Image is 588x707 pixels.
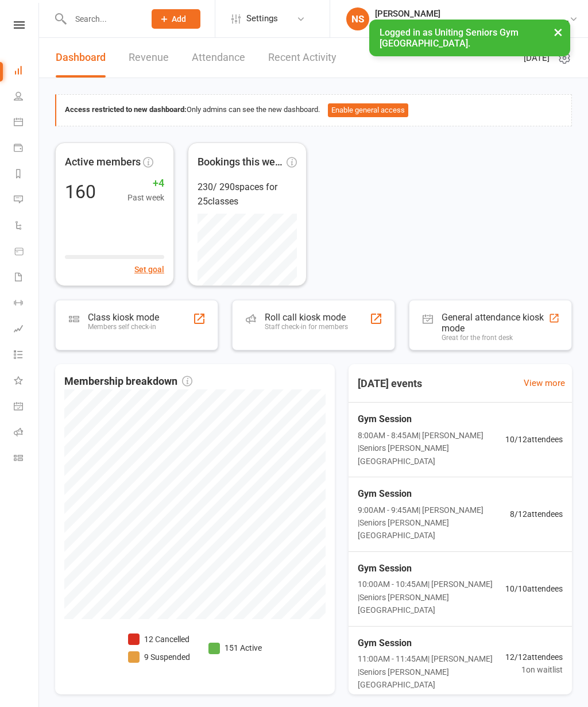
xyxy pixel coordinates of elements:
[65,154,141,171] span: Active members
[358,578,505,616] span: 10:00AM - 10:45AM | [PERSON_NAME] | Seniors [PERSON_NAME][GEOGRAPHIC_DATA]
[198,154,284,171] span: Bookings this week
[14,317,40,343] a: Assessments
[14,59,40,84] a: Dashboard
[127,191,164,204] span: Past week
[67,11,137,27] input: Search...
[380,27,519,49] span: Logged in as Uniting Seniors Gym [GEOGRAPHIC_DATA].
[358,412,505,427] span: Gym Session
[510,508,563,520] span: 8 / 12 attendees
[14,446,40,472] a: Class kiosk mode
[505,651,563,663] span: 12 / 12 attendees
[14,84,40,110] a: People
[505,663,563,676] span: 1 on waitlist
[14,369,40,395] a: What's New
[134,263,164,276] button: Set goal
[358,486,510,501] span: Gym Session
[246,6,278,32] span: Settings
[65,103,563,117] div: Only admins can see the new dashboard.
[358,504,510,542] span: 9:00AM - 9:45AM | [PERSON_NAME] | Seniors [PERSON_NAME][GEOGRAPHIC_DATA]
[198,180,297,209] div: 230 / 290 spaces for 25 classes
[358,652,505,691] span: 11:00AM - 11:45AM | [PERSON_NAME] | Seniors [PERSON_NAME][GEOGRAPHIC_DATA]
[358,636,505,651] span: Gym Session
[442,334,548,342] div: Great for the front desk
[152,9,200,29] button: Add
[208,642,262,654] li: 151 Active
[128,633,190,646] li: 12 Cancelled
[14,110,40,136] a: Calendar
[14,136,40,162] a: Payments
[346,7,369,30] div: NS
[88,323,159,331] div: Members self check-in
[14,239,40,265] a: Product Sales
[14,420,40,446] a: Roll call kiosk mode
[505,433,563,446] span: 10 / 12 attendees
[14,395,40,420] a: General attendance kiosk mode
[349,373,431,394] h3: [DATE] events
[375,9,569,19] div: [PERSON_NAME]
[88,312,159,323] div: Class kiosk mode
[172,14,186,24] span: Add
[358,561,505,576] span: Gym Session
[328,103,408,117] button: Enable general access
[505,582,563,595] span: 10 / 10 attendees
[65,105,187,114] strong: Access restricted to new dashboard:
[358,429,505,468] span: 8:00AM - 8:45AM | [PERSON_NAME] | Seniors [PERSON_NAME][GEOGRAPHIC_DATA]
[375,19,569,29] div: Uniting Seniors [PERSON_NAME][GEOGRAPHIC_DATA]
[265,323,348,331] div: Staff check-in for members
[65,183,96,201] div: 160
[64,373,192,390] span: Membership breakdown
[265,312,348,323] div: Roll call kiosk mode
[14,162,40,188] a: Reports
[127,175,164,192] span: +4
[442,312,548,334] div: General attendance kiosk mode
[524,376,565,390] a: View more
[128,651,190,663] li: 9 Suspended
[548,20,568,44] button: ×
